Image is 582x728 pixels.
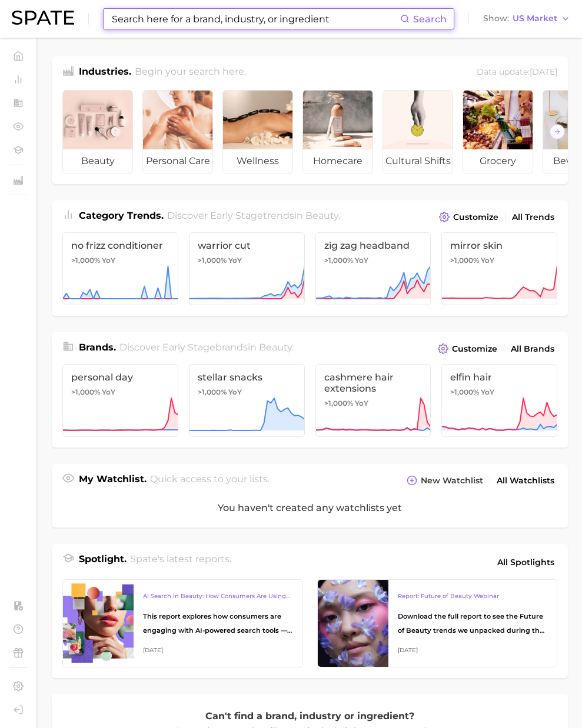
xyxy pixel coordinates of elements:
a: All Watchlists [494,473,557,489]
h2: Quick access to your lists. [150,472,270,489]
div: This report explores how consumers are engaging with AI-powered search tools — and what it means ... [143,609,293,637]
span: YoY [481,388,494,397]
span: Show [483,15,509,22]
span: personal care [143,149,212,173]
span: >1,000% [324,399,353,408]
span: YoY [481,256,494,265]
span: homecare [303,149,373,173]
button: New Watchlist [404,472,486,489]
h1: My Watchlist. [79,472,147,489]
button: ShowUS Market [480,11,573,26]
span: >1,000% [450,256,479,265]
a: cashmere hair extensions>1,000% YoY [315,364,431,437]
h2: Begin your search here. [135,65,246,81]
span: >1,000% [324,256,353,265]
div: Report: Future of Beauty Webinar [398,589,548,603]
a: homecare [302,90,373,173]
span: Discover Early Stage brands in . [119,342,294,353]
a: Report: Future of Beauty WebinarDownload the full report to see the Future of Beauty trends we un... [317,579,558,667]
span: >1,000% [198,388,227,396]
span: personal day [71,372,169,383]
span: YoY [355,399,368,408]
span: cultural shifts [383,149,453,173]
button: Scroll Right [550,124,565,139]
span: >1,000% [71,256,100,265]
span: All Spotlights [497,555,554,569]
a: personal care [142,90,213,173]
a: mirror skin>1,000% YoY [441,232,557,305]
a: All Spotlights [494,552,557,572]
span: cashmere hair extensions [324,372,423,394]
a: cultural shifts [383,90,453,173]
span: wellness [223,149,292,173]
span: beauty [63,149,132,173]
a: beauty [62,90,133,173]
a: All Trends [509,209,557,225]
span: >1,000% [198,256,227,265]
span: US Market [513,15,557,22]
button: Customize [435,340,500,357]
p: Can't find a brand, industry or ingredient? [175,709,445,724]
span: Discover Early Stage trends in . [167,210,340,221]
a: All Brands [508,341,557,357]
a: no frizz conditioner>1,000% YoY [62,232,178,305]
a: zig zag headband>1,000% YoY [315,232,431,305]
span: stellar snacks [198,372,296,383]
span: Customize [453,212,498,222]
a: Log out. Currently logged in with e-mail yumi.toki@spate.nyc. [9,701,27,719]
span: New Watchlist [421,476,483,486]
span: >1,000% [450,388,479,396]
span: YoY [102,256,115,265]
span: Brands . [79,342,116,353]
span: YoY [228,256,242,265]
a: warrior cut>1,000% YoY [189,232,305,305]
span: Category Trends . [79,210,164,221]
div: [DATE] [398,643,548,657]
input: Search here for a brand, industry, or ingredient [111,9,400,29]
span: zig zag headband [324,240,423,251]
a: personal day>1,000% YoY [62,364,178,437]
span: grocery [463,149,533,173]
h1: Industries. [79,65,131,81]
span: beauty [305,210,338,221]
h1: Spotlight. [79,552,127,572]
a: grocery [463,90,533,173]
a: elfin hair>1,000% YoY [441,364,557,437]
h2: Spate's latest reports. [130,552,231,572]
span: YoY [228,388,242,397]
a: AI Search in Beauty: How Consumers Are Using ChatGPT vs. Google SearchThis report explores how co... [62,579,303,667]
span: All Trends [512,212,554,222]
span: All Watchlists [497,476,554,486]
button: Customize [436,209,501,225]
span: mirror skin [450,240,548,251]
div: You haven't created any watchlists yet [52,489,568,527]
div: Data update: [DATE] [477,65,557,81]
div: Download the full report to see the Future of Beauty trends we unpacked during the webinar. [398,609,548,637]
span: YoY [102,388,115,397]
a: wellness [222,90,293,173]
span: YoY [355,256,368,265]
span: warrior cut [198,240,296,251]
span: beauty [259,342,292,353]
img: SPATE [12,11,74,25]
div: AI Search in Beauty: How Consumers Are Using ChatGPT vs. Google Search [143,589,293,603]
span: no frizz conditioner [71,240,169,251]
div: [DATE] [143,643,293,657]
a: stellar snacks>1,000% YoY [189,364,305,437]
span: Search [413,14,447,25]
span: elfin hair [450,372,548,383]
span: >1,000% [71,388,100,396]
span: Customize [452,344,497,354]
span: All Brands [511,344,554,354]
